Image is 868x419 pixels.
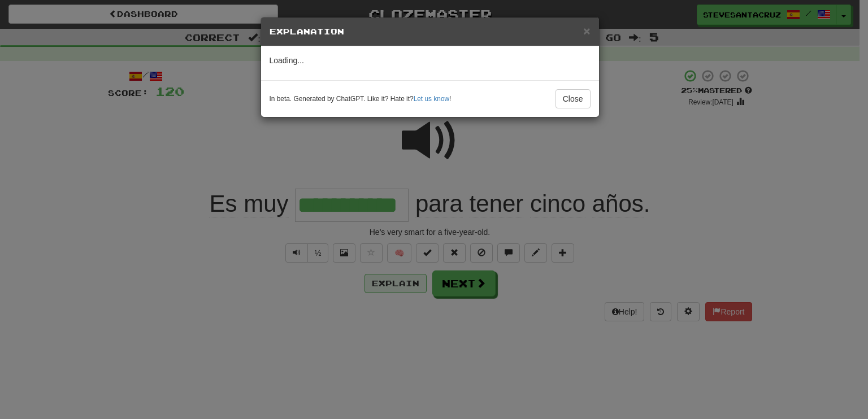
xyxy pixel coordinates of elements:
[270,94,452,104] small: In beta. Generated by ChatGPT. Like it? Hate it? !
[555,89,591,108] button: Close
[270,26,591,37] h5: Explanation
[270,55,591,66] p: Loading...
[583,25,590,37] button: Close
[414,95,449,103] a: Let us know
[583,24,590,37] span: ×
